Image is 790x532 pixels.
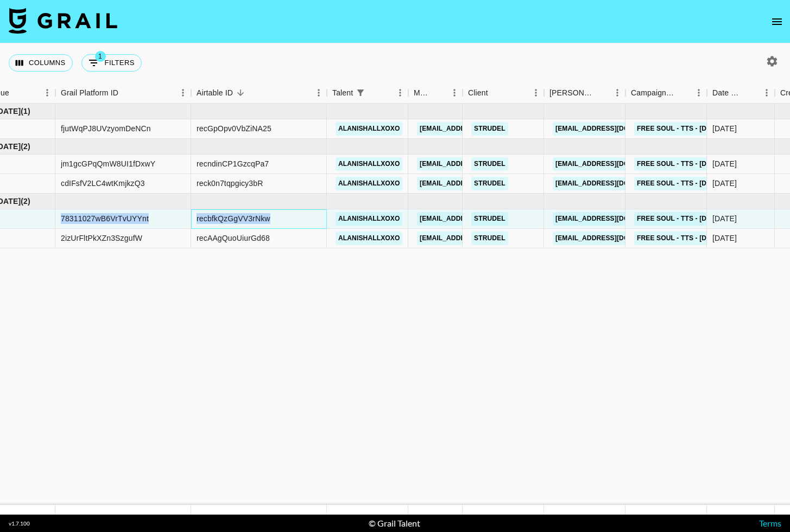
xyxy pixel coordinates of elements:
button: Menu [311,85,327,101]
div: Client [468,82,488,104]
span: ( 2 ) [21,141,30,152]
a: Free Soul - TTS - [DATE] [634,212,724,226]
div: Date Created [707,82,775,104]
div: recbfkQzGgVV3rNkw [197,213,270,224]
button: Menu [691,85,707,101]
button: Menu [609,85,625,101]
a: [EMAIL_ADDRESS][DOMAIN_NAME] [553,232,674,245]
button: Sort [233,85,248,100]
div: Campaign (Type) [625,82,707,104]
div: Manager [414,82,431,104]
a: [EMAIL_ADDRESS][DOMAIN_NAME] [417,177,539,190]
button: Menu [759,85,775,101]
div: Client [463,82,544,104]
a: Strudel [471,157,508,171]
a: alanishallxoxo [336,212,402,226]
button: Menu [392,85,408,101]
div: 78311027wB6VrTvUYYnt [61,213,149,224]
button: Select columns [9,54,73,72]
div: [PERSON_NAME] [549,82,594,104]
div: jm1gcGPqQmW8UI1fDxwY [61,158,155,169]
a: [EMAIL_ADDRESS][DOMAIN_NAME] [417,212,539,226]
span: 1 [95,51,106,62]
button: Menu [446,85,463,101]
button: Sort [118,85,134,100]
a: [EMAIL_ADDRESS][DOMAIN_NAME] [417,232,539,245]
span: ( 2 ) [21,196,30,207]
button: Show filters [353,85,368,100]
div: © Grail Talent [369,518,420,529]
div: recGpOpv0VbZiNA25 [197,123,271,134]
a: Strudel [471,212,508,226]
button: Menu [175,85,191,101]
a: Strudel [471,122,508,136]
div: 04/06/2025 [712,123,737,134]
div: recAAgQuoUiurGd68 [197,233,270,243]
a: Strudel [471,232,508,245]
div: reck0n7tqpgicy3bR [197,178,263,189]
div: recndinCP1GzcqPa7 [197,158,269,169]
button: Sort [675,85,691,100]
a: Free Soul - TTS - [DATE] [634,157,724,171]
a: [EMAIL_ADDRESS][DOMAIN_NAME] [417,122,539,136]
a: [EMAIL_ADDRESS][DOMAIN_NAME] [553,212,674,226]
button: Sort [368,85,383,100]
div: 07/07/2025 [712,158,737,169]
div: Campaign (Type) [631,82,675,104]
button: Menu [528,85,544,101]
button: Sort [488,85,503,100]
button: Sort [9,85,24,100]
a: [EMAIL_ADDRESS][DOMAIN_NAME] [553,177,674,190]
a: [EMAIL_ADDRESS][DOMAIN_NAME] [417,157,539,171]
a: alanishallxoxo [336,122,402,136]
div: v 1.7.100 [9,520,30,527]
div: Date Created [712,82,743,104]
div: 2izUrFltPkXZn3SzgufW [61,233,142,243]
div: fjutWqPJ8UVzyomDeNCn [61,123,151,134]
div: 08/09/2025 [712,213,737,224]
button: Sort [431,85,446,100]
a: [EMAIL_ADDRESS][DOMAIN_NAME] [553,157,674,171]
div: Grail Platform ID [55,82,191,104]
button: Show filters [81,54,142,72]
a: [EMAIL_ADDRESS][DOMAIN_NAME] [553,122,674,136]
div: Airtable ID [191,82,327,104]
a: Free Soul - TTS - [DATE] [634,122,724,136]
div: Talent [332,82,353,104]
div: 31/07/2025 [712,178,737,189]
span: ( 1 ) [21,106,30,117]
button: Sort [594,85,609,100]
div: cdIFsfV2LC4wtKmjkzQ3 [61,178,145,189]
a: alanishallxoxo [336,232,402,245]
a: Free Soul - TTS - [DATE] [634,177,724,190]
div: Grail Platform ID [61,82,118,104]
a: alanishallxoxo [336,177,402,190]
a: Terms [759,518,781,528]
a: alanishallxoxo [336,157,402,171]
div: Booker [544,82,625,104]
div: Talent [327,82,408,104]
div: Airtable ID [197,82,233,104]
div: 1 active filter [353,85,368,100]
div: Manager [408,82,463,104]
div: 05/09/2025 [712,233,737,243]
button: open drawer [766,11,788,33]
a: Strudel [471,177,508,190]
img: Grail Talent [9,8,117,34]
button: Menu [39,85,55,101]
a: Free Soul - TTS - [DATE] [634,232,724,245]
button: Sort [743,85,759,100]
